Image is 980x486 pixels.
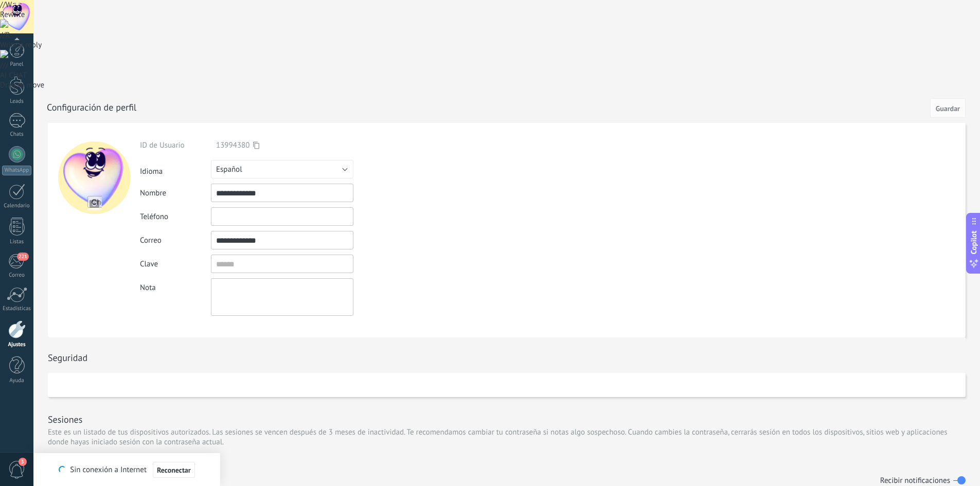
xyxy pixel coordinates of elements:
h1: Seguridad [48,352,87,364]
div: Estadísticas [2,305,32,312]
div: Idioma [140,163,211,176]
p: Este es un listado de tus dispositivos autorizados. Las sesiones se vencen después de 3 meses de ... [48,427,966,447]
h1: Recibir notificaciones [880,477,950,485]
div: Chats [2,131,32,138]
button: Español [211,160,353,178]
div: Nombre [140,188,211,198]
span: 13994380 [216,140,250,150]
div: Calendario [2,203,32,209]
h1: Sesiones [48,413,82,425]
button: Guardar [930,98,966,118]
div: Correo [2,272,32,279]
span: Guardar [936,105,960,112]
div: Teléfono [140,212,211,222]
button: Reconectar [153,462,195,478]
span: Español [216,165,242,174]
div: Correo [140,236,211,245]
div: Clave [140,259,211,269]
div: Listas [2,239,32,245]
div: WhatsApp [2,166,31,175]
div: Sin conexión a Internet [59,461,194,478]
span: Copilot [969,230,979,254]
span: 221 [17,253,29,261]
span: Reconectar [157,466,191,474]
span: 3 [19,458,27,466]
div: Ayuda [2,377,32,384]
div: Nota [140,278,211,293]
div: ID de Usuario [140,140,211,150]
div: Leads [2,98,32,105]
div: Ajustes [2,341,32,348]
